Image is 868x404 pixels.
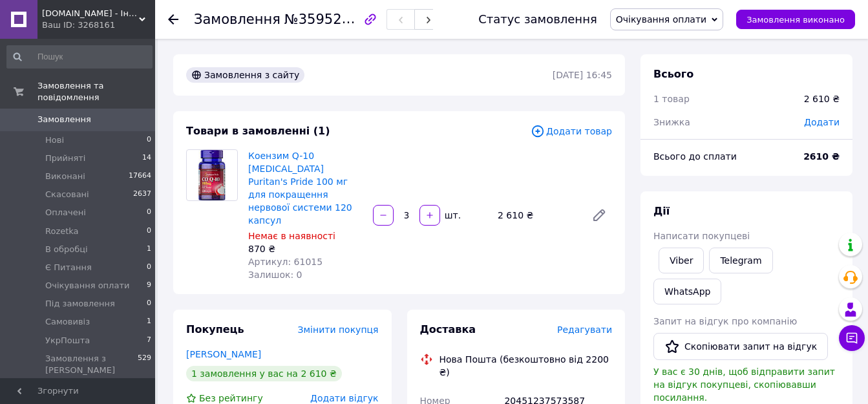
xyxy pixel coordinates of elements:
span: 1 [147,316,151,328]
span: №359526281 [284,11,376,27]
div: Статус замовлення [478,13,597,26]
div: 870 ₴ [248,242,363,255]
span: Під замовлення [45,298,115,310]
span: 0 [147,226,151,237]
span: Замовлення [37,114,91,125]
span: Редагувати [557,324,612,335]
span: Знижка [653,117,690,127]
a: Telegram [709,248,772,273]
span: Замовлення виконано [746,15,845,25]
a: Коензим Q-10 [MEDICAL_DATA] Puritan's Pride 100 мг для покращення нервової системи 120 капсул [248,151,352,226]
div: Нова Пошта (безкоштовно від 2200 ₴) [436,353,616,379]
span: 17664 [129,171,151,182]
span: 1 товар [653,94,690,104]
span: Додати відгук [310,393,378,403]
a: Редагувати [586,202,612,228]
span: Без рейтингу [199,393,263,403]
span: Залишок: 0 [248,270,302,280]
span: Всього до сплати [653,151,737,162]
button: Замовлення виконано [736,10,855,29]
span: 9 [147,280,151,292]
span: Замовлення та повідомлення [37,80,155,103]
span: Додати товар [531,124,612,138]
span: 7 [147,335,151,346]
span: 0 [147,134,151,146]
span: Товари в замовленні (1) [186,125,330,137]
button: Чат з покупцем [839,325,865,351]
b: 2610 ₴ [803,151,840,162]
span: 0 [147,298,151,310]
button: Скопіювати запит на відгук [653,333,828,360]
a: Viber [659,248,704,273]
a: WhatsApp [653,279,721,304]
span: У вас є 30 днів, щоб відправити запит на відгук покупцеві, скопіювавши посилання. [653,367,835,403]
div: шт. [441,209,462,222]
img: Коензим Q-10 CoQ10 Puritan's Pride 100 мг для покращення нервової системи 120 капсул [198,150,226,200]
span: Змінити покупця [298,324,379,335]
span: Додати [804,117,840,127]
input: Пошук [6,45,153,69]
span: Всього [653,68,693,80]
span: Замовлення з [PERSON_NAME] [45,353,138,376]
span: Прийняті [45,153,85,164]
span: Покупець [186,323,244,335]
span: Замовлення [194,12,281,27]
span: Є Питання [45,262,92,273]
span: Оплачені [45,207,86,218]
span: УкрПошта [45,335,90,346]
span: Дії [653,205,670,217]
span: Нові [45,134,64,146]
div: Повернутися назад [168,13,178,26]
div: Ваш ID: 3268161 [42,19,155,31]
a: [PERSON_NAME] [186,349,261,359]
span: Скасовані [45,189,89,200]
span: Запит на відгук про компанію [653,316,797,326]
span: В обробці [45,244,88,255]
span: Очікування оплати [45,280,129,292]
span: 0 [147,262,151,273]
span: 14 [142,153,151,164]
span: Самовивіз [45,316,90,328]
span: Немає в наявності [248,231,335,241]
div: 2 610 ₴ [492,206,581,224]
div: Замовлення з сайту [186,67,304,83]
span: Написати покупцеві [653,231,750,241]
div: 2 610 ₴ [804,92,840,105]
span: Артикул: 61015 [248,257,323,267]
time: [DATE] 16:45 [553,70,612,80]
span: 529 [138,353,151,376]
span: 0 [147,207,151,218]
span: 2637 [133,189,151,200]
span: 1 [147,244,151,255]
div: 1 замовлення у вас на 2 610 ₴ [186,366,342,381]
span: Rozetka [45,226,79,237]
span: Очікування оплати [616,14,706,25]
span: Доставка [420,323,476,335]
span: izdorov.com.ua - Інтернет-магазин вітамінів і біодобавок [42,8,139,19]
span: Виконані [45,171,85,182]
